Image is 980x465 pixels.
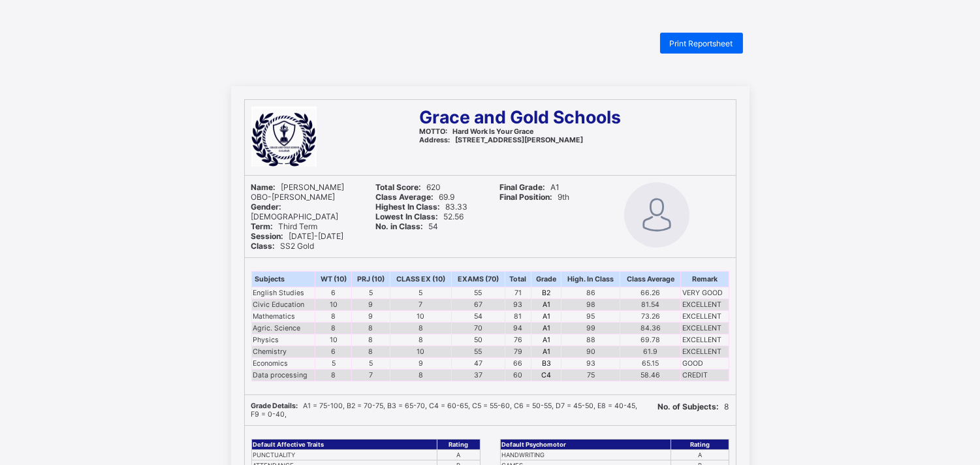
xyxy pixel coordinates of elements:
td: EXCELLENT [680,311,729,323]
th: Default Psychomotor [500,440,671,450]
b: MOTTO: [419,127,447,136]
td: 79 [505,346,531,358]
td: 76 [505,334,531,346]
td: 86 [561,287,620,299]
td: 66.26 [620,287,680,299]
td: A [437,450,480,460]
td: 8 [352,323,390,334]
td: 65.15 [620,358,680,370]
span: 52.56 [375,212,464,221]
td: 69.78 [620,334,680,346]
b: Final Position: [500,192,553,202]
td: 90 [561,346,620,358]
span: 54 [375,221,438,231]
b: No. in Class: [375,221,423,231]
td: 10 [390,311,452,323]
td: 98 [561,299,620,311]
td: 81.54 [620,299,680,311]
th: Grade [531,272,561,287]
b: Highest In Class: [375,202,440,212]
th: Rating [671,440,729,450]
td: 5 [315,358,352,370]
span: 620 [375,182,441,192]
b: Class Average: [375,192,434,202]
td: Economics [251,358,315,370]
td: EXCELLENT [680,299,729,311]
span: Print Reportsheet [670,39,733,48]
td: A1 [531,346,561,358]
td: A [671,450,729,460]
td: 8 [315,323,352,334]
b: Session: [251,231,284,241]
span: A1 [500,182,560,192]
td: PUNCTUALITY [251,450,437,460]
b: Term: [251,221,274,231]
td: 93 [505,299,531,311]
td: 5 [390,287,452,299]
td: 8 [390,370,452,381]
td: 99 [561,323,620,334]
td: 9 [352,299,390,311]
td: A1 [531,323,561,334]
b: Address: [419,136,450,144]
b: Grade Details: [251,402,298,410]
span: [PERSON_NAME] OBO-[PERSON_NAME] [251,182,345,202]
th: Remark [680,272,729,287]
td: 8 [390,334,452,346]
td: 10 [315,334,352,346]
td: 37 [452,370,505,381]
th: EXAMS (70) [452,272,505,287]
td: Chemistry [251,346,315,358]
td: EXCELLENT [680,346,729,358]
td: 8 [352,346,390,358]
span: [DEMOGRAPHIC_DATA] [251,202,339,221]
td: 70 [452,323,505,334]
th: High. In Class [561,272,620,287]
td: GOOD [680,358,729,370]
td: 8 [352,334,390,346]
span: Hard Work Is Your Grace [419,127,533,136]
td: 47 [452,358,505,370]
span: 69.9 [375,192,454,202]
b: Class: [251,241,276,251]
td: 67 [452,299,505,311]
b: Gender: [251,202,282,212]
th: WT (10) [315,272,352,287]
td: EXCELLENT [680,323,729,334]
td: Data processing [251,370,315,381]
td: C4 [531,370,561,381]
td: VERY GOOD [680,287,729,299]
td: 54 [452,311,505,323]
span: Third Term [251,221,318,231]
td: 88 [561,334,620,346]
td: CREDIT [680,370,729,381]
td: 61.9 [620,346,680,358]
td: 8 [315,311,352,323]
td: 66 [505,358,531,370]
td: 55 [452,287,505,299]
td: 81 [505,311,531,323]
b: Name: [251,182,276,192]
td: 71 [505,287,531,299]
td: 50 [452,334,505,346]
td: 7 [390,299,452,311]
td: 95 [561,311,620,323]
span: A1 = 75-100, B2 = 70-75, B3 = 65-70, C4 = 60-65, C5 = 55-60, C6 = 50-55, D7 = 45-50, E8 = 40-45, ... [251,402,638,419]
td: 60 [505,370,531,381]
td: 10 [390,346,452,358]
td: A1 [531,311,561,323]
td: HANDWRITING [500,450,671,460]
td: 5 [352,287,390,299]
b: Final Grade: [500,182,546,192]
td: 75 [561,370,620,381]
td: 9 [390,358,452,370]
td: Physics [251,334,315,346]
td: 55 [452,346,505,358]
th: Default Affective Traits [251,440,437,450]
td: EXCELLENT [680,334,729,346]
b: No. of Subjects: [658,402,719,411]
td: 6 [315,346,352,358]
td: 58.46 [620,370,680,381]
span: [DATE]-[DATE] [251,231,344,241]
td: 9 [352,311,390,323]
